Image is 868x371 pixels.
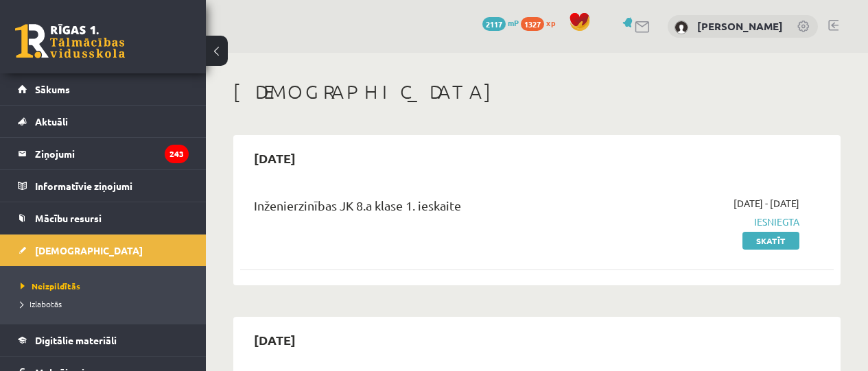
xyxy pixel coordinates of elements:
span: Mācību resursi [35,212,102,224]
a: Skatīt [742,232,799,250]
span: Neizpildītās [21,280,80,291]
img: Viktorija Vjazovceva [675,21,688,34]
span: xp [546,17,555,28]
h1: [DEMOGRAPHIC_DATA] [233,80,841,104]
a: Izlabotās [21,298,192,310]
a: Ziņojumi243 [18,138,189,169]
span: Aktuāli [35,115,68,128]
legend: Ziņojumi [35,138,189,169]
a: Neizpildītās [21,280,192,292]
a: [DEMOGRAPHIC_DATA] [18,235,189,266]
div: Inženierzinības JK 8.a klase 1. ieskaite [254,196,611,222]
span: 1327 [521,17,544,31]
a: Mācību resursi [18,202,189,234]
a: Digitālie materiāli [18,324,189,356]
a: Informatīvie ziņojumi [18,170,189,202]
legend: Informatīvie ziņojumi [35,170,189,202]
span: [DATE] - [DATE] [734,196,799,211]
a: Aktuāli [18,106,189,137]
a: Sākums [18,73,189,105]
span: Iesniegta [631,215,799,229]
span: mP [508,17,519,28]
a: 2117 mP [482,17,519,28]
a: [PERSON_NAME] [697,19,783,33]
h2: [DATE] [240,324,309,356]
a: 1327 xp [521,17,562,28]
i: 243 [165,145,189,163]
span: Izlabotās [21,298,62,309]
h2: [DATE] [240,142,309,174]
span: [DEMOGRAPHIC_DATA] [35,244,143,256]
span: Digitālie materiāli [35,334,117,346]
span: 2117 [482,17,506,31]
span: Sākums [35,83,70,95]
a: Rīgas 1. Tālmācības vidusskola [15,24,125,58]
